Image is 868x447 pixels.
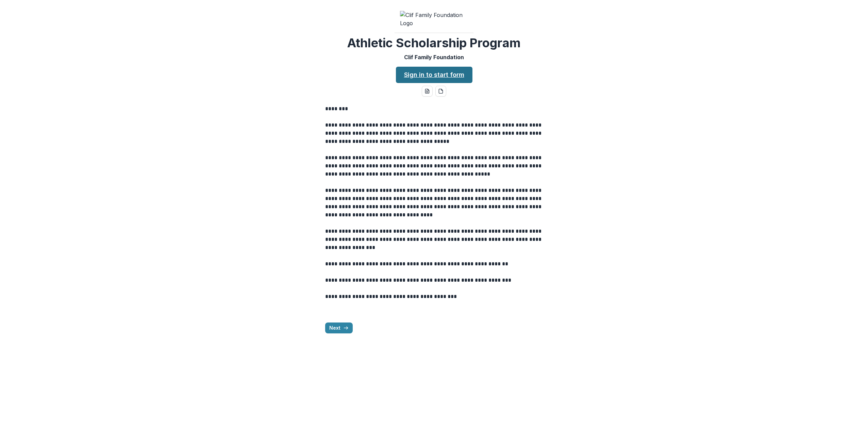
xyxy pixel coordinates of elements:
button: pdf-download [435,86,446,97]
a: Sign in to start form [396,67,472,83]
button: word-download [422,86,433,97]
button: Next [325,322,353,333]
h2: Athletic Scholarship Program [347,36,521,50]
p: Clif Family Foundation [404,53,464,61]
img: Clif Family Foundation Logo [400,11,468,27]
